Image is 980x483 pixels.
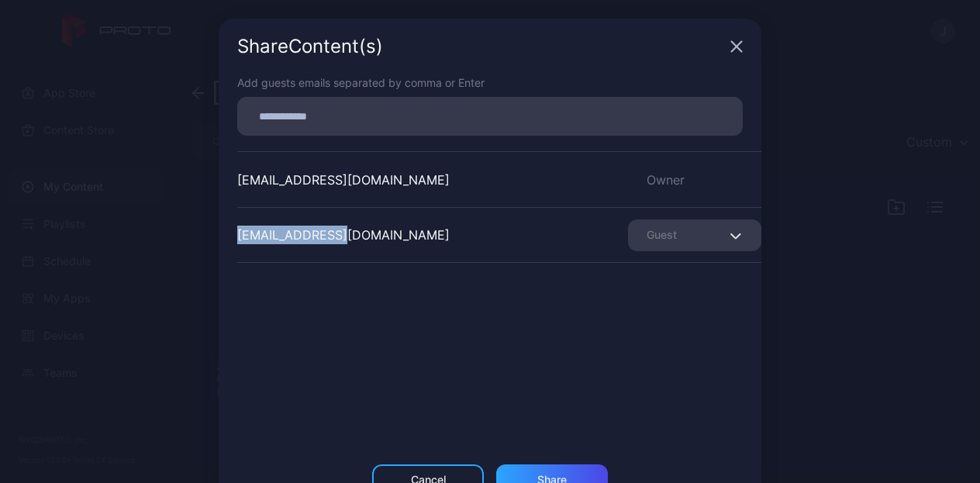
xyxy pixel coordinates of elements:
[237,37,724,56] div: Share Content (s)
[237,171,450,189] div: [EMAIL_ADDRESS][DOMAIN_NAME]
[628,171,761,189] div: Owner
[628,219,761,251] button: Guest
[237,74,743,91] div: Add guests emails separated by comma or Enter
[237,226,450,244] div: [EMAIL_ADDRESS][DOMAIN_NAME]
